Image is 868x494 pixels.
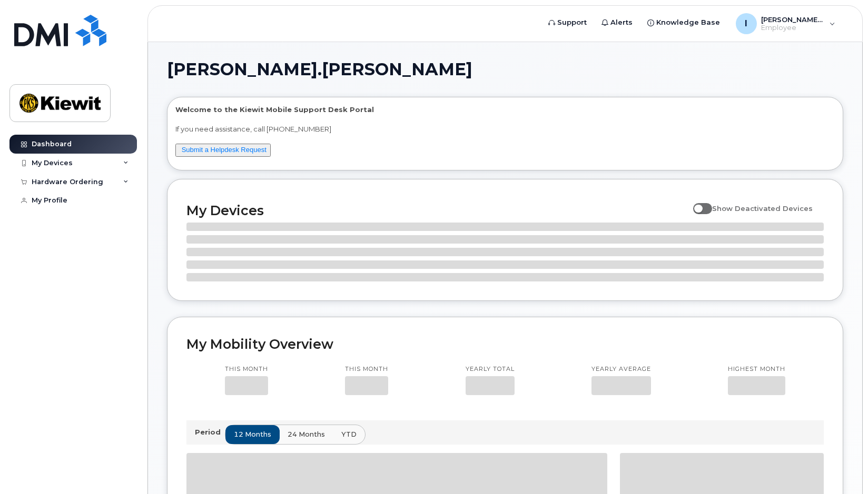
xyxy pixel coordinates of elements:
[288,429,325,439] span: 24 months
[712,204,813,213] span: Show Deactivated Devices
[175,124,835,134] p: If you need assistance, call [PHONE_NUMBER]
[186,203,688,218] h2: My Devices
[167,62,472,77] span: [PERSON_NAME].[PERSON_NAME]
[175,144,271,157] button: Submit a Helpdesk Request
[182,146,267,154] a: Submit a Helpdesk Request
[341,429,357,439] span: YTD
[195,427,225,437] p: Period
[186,336,824,352] h2: My Mobility Overview
[693,198,702,207] input: Show Deactivated Devices
[466,365,515,374] p: Yearly total
[591,365,651,374] p: Yearly average
[728,365,785,374] p: Highest month
[175,105,835,115] p: Welcome to the Kiewit Mobile Support Desk Portal
[225,365,268,374] p: This month
[345,365,388,374] p: This month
